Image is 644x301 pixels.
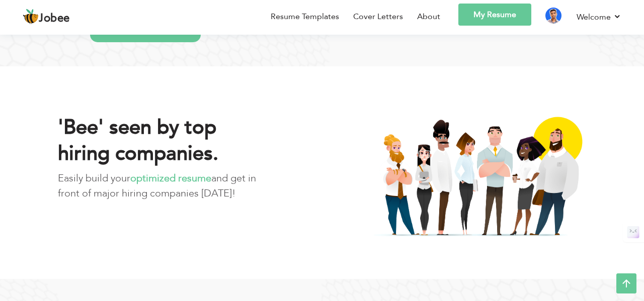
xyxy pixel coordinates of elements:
a: Jobee [23,9,70,25]
a: My Resume [458,4,531,26]
span: Jobee [39,13,70,24]
h2: 'Bee' seen by top hiring companies. [58,115,269,167]
p: Easily build your and get in front of major hiring companies [DATE]! [58,171,269,201]
a: About [417,11,440,23]
a: Welcome [577,11,621,23]
img: jobee.io [23,9,39,25]
a: Resume Templates [271,11,339,23]
b: optimized resume [130,171,211,185]
a: Cover Letters [353,11,403,23]
img: Profile Img [545,8,561,24]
